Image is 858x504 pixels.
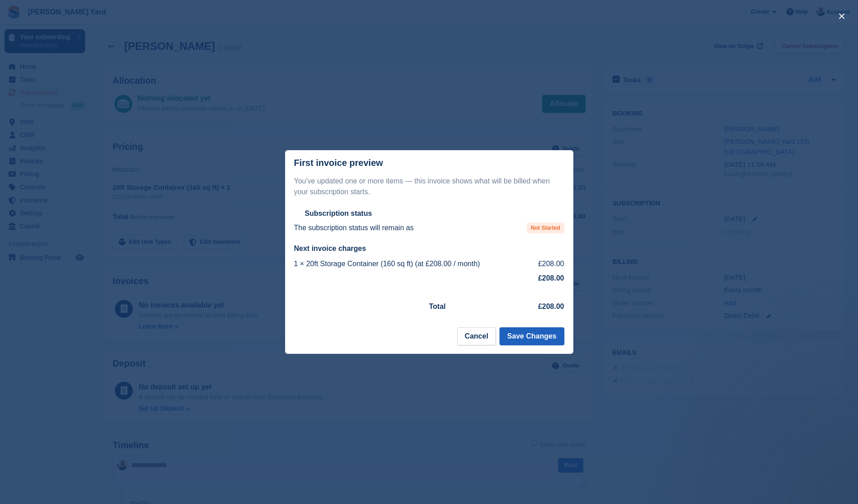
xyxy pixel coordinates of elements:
[499,327,564,345] button: Save Changes
[531,257,564,271] td: £208.00
[538,274,564,282] strong: £208.00
[835,9,849,23] button: close
[294,158,383,168] p: First invoice preview
[538,303,564,310] strong: £208.00
[294,244,564,253] h2: Next invoice charges
[294,176,564,197] p: You've updated one or more items — this invoice shows what will be billed when your subscription ...
[527,223,564,233] span: Not Started
[305,209,372,218] h2: Subscription status
[429,303,446,310] strong: Total
[294,223,414,233] p: The subscription status will remain as
[457,327,496,345] button: Cancel
[294,257,531,271] td: 1 × 20ft Storage Container (160 sq ft) (at £208.00 / month)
